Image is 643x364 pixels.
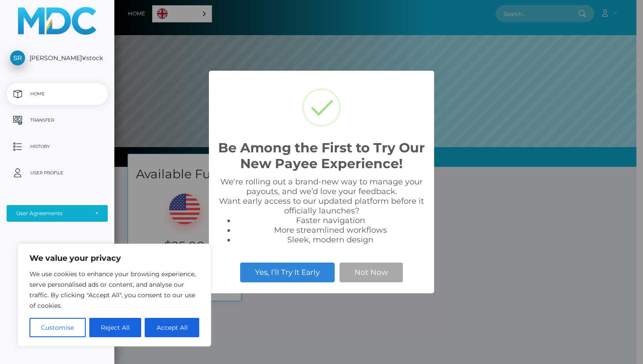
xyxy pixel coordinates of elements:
button: User Agreements [7,205,108,222]
p: Home [10,87,104,101]
p: We value your privacy [29,253,199,263]
span: [PERSON_NAME]¥stock [7,54,108,62]
p: History [10,140,104,153]
p: User Profile [10,166,104,180]
div: We value your privacy [18,244,211,346]
img: MassPay [18,7,96,35]
button: Reject All [89,318,142,337]
p: We use cookies to enhance your browsing experience, serve personalised ads or content, and analys... [29,269,199,311]
li: More streamlined workflows [235,225,425,235]
div: User Agreements [16,210,88,217]
li: Faster navigation [235,216,425,225]
button: Yes, I’ll Try It Early [240,263,335,282]
li: Sleek, modern design [235,235,425,245]
div: We're rolling out a brand-new way to manage your payouts, and we’d love your feedback. Want early... [218,177,425,245]
h2: Be Among the First to Try Our New Payee Experience! [218,140,425,172]
button: Not Now [340,263,403,282]
button: Accept All [145,318,199,337]
p: Transfer [10,114,104,127]
button: Customise [29,318,86,337]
